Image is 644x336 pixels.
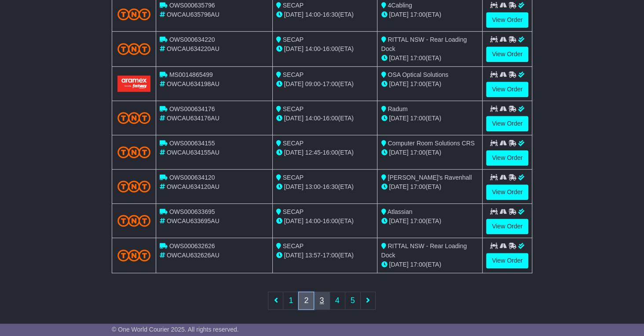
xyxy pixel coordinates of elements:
span: 09:00 [305,80,321,87]
img: TNT_Domestic.png [117,43,150,55]
div: - (ETA) [276,182,374,191]
span: 14:00 [305,217,321,224]
span: SECAP [283,174,304,181]
span: OWCAU632626AU [167,252,220,259]
div: (ETA) [381,79,479,89]
span: 16:30 [322,183,338,190]
a: 3 [314,292,329,310]
span: [DATE] [389,261,408,268]
span: [DATE] [284,45,304,52]
span: OWS000633695 [169,208,215,215]
span: SECAP [283,242,304,249]
span: 14:00 [305,11,321,18]
div: - (ETA) [276,79,374,89]
a: 5 [345,292,361,310]
span: Atlassian [388,208,413,215]
span: OWS000634220 [169,36,215,43]
a: 1 [283,292,299,310]
span: MS0014865499 [169,71,213,78]
a: View Order [486,82,528,97]
a: View Order [486,116,528,131]
span: [DATE] [389,217,408,224]
div: (ETA) [381,148,479,157]
img: TNT_Domestic.png [117,249,150,261]
span: [DATE] [284,217,304,224]
div: (ETA) [381,182,479,191]
span: 17:00 [410,261,425,268]
span: RITTAL NSW - Rear Loading Dock [381,36,467,52]
span: 16:00 [322,149,338,156]
span: 17:00 [410,183,425,190]
span: OSA Optical Solutions [388,71,448,78]
span: OWCAU633695AU [167,217,220,224]
span: [DATE] [284,252,304,259]
img: TNT_Domestic.png [117,146,150,158]
div: (ETA) [381,114,479,123]
span: OWS000634155 [169,140,215,147]
span: [DATE] [284,183,304,190]
span: 12:45 [305,149,321,156]
a: View Order [486,219,528,234]
span: 17:00 [410,54,425,61]
span: 14:00 [305,115,321,122]
img: TNT_Domestic.png [117,112,150,124]
span: [DATE] [284,11,304,18]
span: [DATE] [389,149,408,156]
span: Radum [388,105,407,112]
span: [DATE] [284,80,304,87]
span: OWCAU634155AU [167,149,220,156]
a: View Order [486,12,528,28]
span: [PERSON_NAME]'s Ravenhall [388,174,472,181]
span: OWCAU634198AU [167,80,220,87]
span: © One World Courier 2025. All rights reserved. [112,326,239,333]
a: View Order [486,150,528,166]
span: SECAP [283,140,304,147]
span: 16:00 [322,115,338,122]
div: - (ETA) [276,44,374,54]
a: View Order [486,184,528,200]
span: 17:00 [410,80,425,87]
img: Aramex.png [117,76,150,92]
span: OWCAU635796AU [167,11,220,18]
span: 17:00 [322,80,338,87]
span: OWS000635796 [169,2,215,9]
a: 2 [298,292,314,310]
div: - (ETA) [276,217,374,226]
span: [DATE] [284,149,304,156]
img: TNT_Domestic.png [117,8,150,20]
span: [DATE] [389,80,408,87]
span: OWS000634176 [169,105,215,112]
span: 17:00 [410,217,425,224]
span: [DATE] [389,115,408,122]
span: OWCAU634120AU [167,183,220,190]
span: OWCAU634176AU [167,115,220,122]
span: [DATE] [389,54,408,61]
div: - (ETA) [276,251,374,260]
span: [DATE] [284,115,304,122]
span: 16:00 [322,45,338,52]
span: 17:00 [322,252,338,259]
span: SECAP [283,2,304,9]
span: 17:00 [410,115,425,122]
div: - (ETA) [276,10,374,19]
img: TNT_Domestic.png [117,181,150,192]
span: OWCAU634220AU [167,45,220,52]
span: Computer Room Solutions CRS [388,140,475,147]
img: TNT_Domestic.png [117,215,150,227]
span: 13:57 [305,252,321,259]
div: (ETA) [381,54,479,63]
a: View Order [486,253,528,268]
span: SECAP [283,36,304,43]
div: - (ETA) [276,148,374,157]
div: (ETA) [381,217,479,226]
span: SECAP [283,105,304,112]
div: (ETA) [381,10,479,19]
a: 4 [329,292,345,310]
div: (ETA) [381,260,479,269]
span: 16:00 [322,217,338,224]
span: [DATE] [389,11,408,18]
span: SECAP [283,71,304,78]
div: - (ETA) [276,114,374,123]
span: 4Cabling [388,2,412,9]
span: OWS000634120 [169,174,215,181]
